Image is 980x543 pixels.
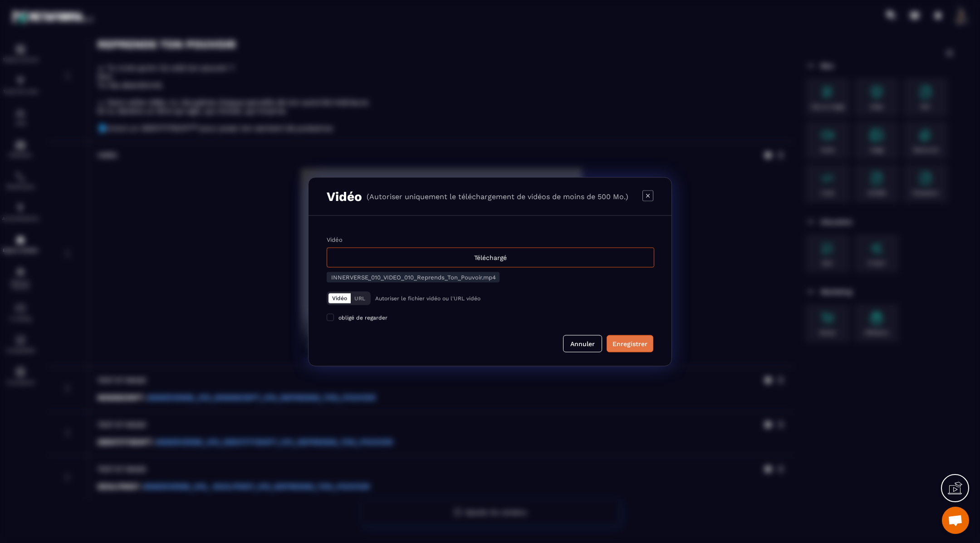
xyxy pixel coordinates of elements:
span: INNERVERSE_010_VIDEO_010_Reprends_Ton_Pouvoir.mp4 [331,274,496,280]
label: Vidéo [327,236,343,243]
span: obligé de regarder [338,314,387,321]
button: Annuler [563,335,602,352]
div: Téléchargé [327,247,654,267]
p: (Autoriser uniquement le téléchargement de vidéos de moins de 500 Mo.) [367,192,628,201]
div: Enregistrer [612,339,647,348]
button: Enregistrer [607,335,653,352]
a: Ouvrir le chat [942,507,969,534]
button: Vidéo [328,293,351,303]
p: Autoriser le fichier vidéo ou l'URL vidéo [375,295,480,301]
h3: Vidéo [327,189,362,204]
button: URL [351,293,369,303]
